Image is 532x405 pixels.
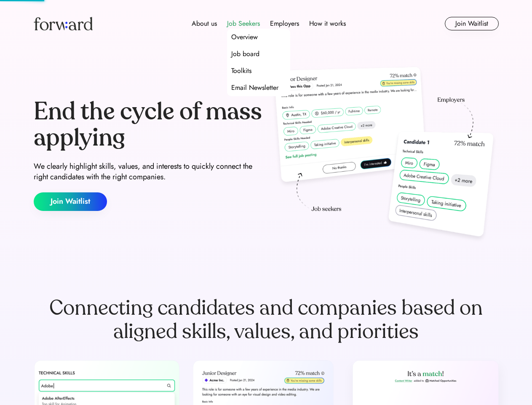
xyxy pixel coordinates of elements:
[34,296,499,343] div: Connecting candidates and companies based on aligned skills, values, and priorities
[34,192,107,211] button: Join Waitlist
[227,19,260,29] div: Job Seekers
[34,17,93,30] img: Forward logo
[231,83,278,93] div: Email Newsletter
[34,99,263,151] div: End the cycle of mass applying
[445,17,499,30] button: Join Waitlist
[270,64,499,246] img: hero-image.png
[192,19,217,29] div: About us
[270,19,299,29] div: Employers
[231,66,251,76] div: Toolkits
[309,19,346,29] div: How it works
[231,32,258,42] div: Overview
[34,161,263,182] div: We clearly highlight skills, values, and interests to quickly connect the right candidates with t...
[231,49,259,59] div: Job board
